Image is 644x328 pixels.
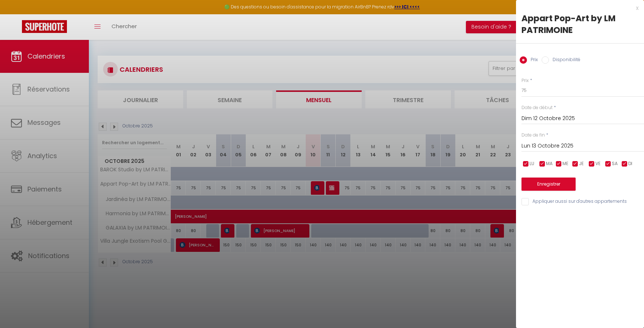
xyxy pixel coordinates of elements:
label: Date de fin [521,132,545,139]
span: JE [579,160,584,167]
span: LU [530,160,534,167]
label: Prix [527,56,538,64]
span: MA [546,160,553,167]
label: Disponibilité [549,56,580,64]
span: SA [612,160,618,167]
button: Enregistrer [521,178,576,191]
span: VE [595,160,600,167]
label: Date de début [521,104,553,111]
div: x [516,4,639,12]
label: Prix [521,77,529,84]
div: Appart Pop-Art by LM PATRIMOINE [521,12,639,36]
span: ME [562,160,568,167]
span: DI [628,160,632,167]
